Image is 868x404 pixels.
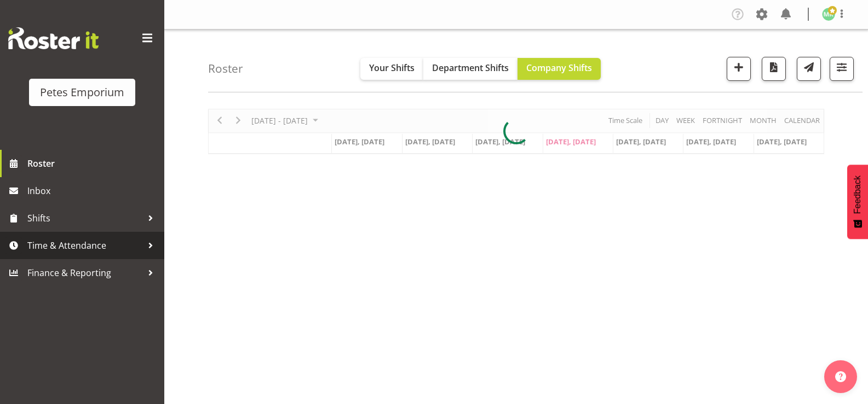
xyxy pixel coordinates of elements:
[369,62,415,74] span: Your Shifts
[208,62,243,75] h4: Roster
[853,175,863,214] span: Feedback
[27,210,142,226] span: Shifts
[27,155,159,172] span: Roster
[518,58,601,80] button: Company Shifts
[360,58,423,80] button: Your Shifts
[847,165,868,239] button: Feedback - Show survey
[423,58,518,80] button: Department Shifts
[797,57,821,81] button: Send a list of all shifts for the selected filtered period to all rostered employees.
[8,27,99,49] img: Rosterit website logo
[762,57,786,81] button: Download a PDF of the roster according to the set date range.
[40,84,124,101] div: Petes Emporium
[526,62,592,74] span: Company Shifts
[27,265,142,281] span: Finance & Reporting
[727,57,751,81] button: Add a new shift
[830,57,854,81] button: Filter Shifts
[835,371,846,382] img: help-xxl-2.png
[432,62,509,74] span: Department Shifts
[27,237,142,254] span: Time & Attendance
[822,8,835,21] img: melanie-richardson713.jpg
[27,183,159,199] span: Inbox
